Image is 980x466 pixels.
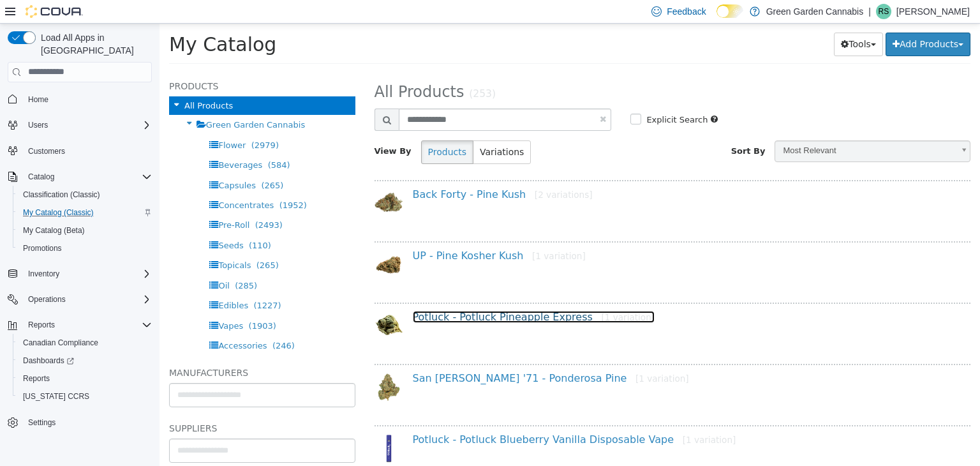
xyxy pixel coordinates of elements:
span: (1952) [120,177,147,186]
img: 150 [215,288,244,317]
a: Classification (Classic) [18,187,105,202]
span: Dashboards [23,356,74,366]
a: My Catalog (Classic) [18,205,99,220]
p: [PERSON_NAME] [896,4,970,19]
span: Reports [18,371,152,386]
span: (265) [101,157,124,167]
a: Most Relevant [615,117,811,139]
span: All Products [215,59,305,77]
span: Dashboards [18,353,152,368]
a: San [PERSON_NAME] '71 - Ponderosa Pine[1 variation] [253,349,530,361]
div: Rick Singh [876,4,891,19]
span: Pre-Roll [59,197,90,206]
button: Add Products [726,9,811,33]
label: Explicit Search [484,90,548,103]
span: Customers [23,143,152,159]
span: Capsules [59,157,96,167]
img: 150 [215,227,244,255]
button: Reports [23,317,60,333]
span: Load All Apps in [GEOGRAPHIC_DATA] [36,31,152,57]
span: (2979) [92,117,119,126]
button: Operations [23,292,71,307]
a: Canadian Compliance [18,335,103,350]
span: My Catalog (Classic) [18,205,152,220]
button: Operations [3,290,157,308]
button: Settings [3,413,157,432]
h5: Manufacturers [10,342,196,357]
span: (110) [89,217,112,227]
span: (285) [75,257,98,267]
span: Classification (Classic) [18,187,152,202]
span: Accessories [59,317,107,327]
small: [2 variations] [375,166,433,176]
span: Feedback [667,5,706,18]
span: Beverages [59,137,103,146]
button: Reports [13,370,157,387]
button: Catalog [3,168,157,186]
span: View By [215,123,252,132]
span: Most Relevant [616,117,794,137]
span: Canadian Compliance [23,338,98,348]
span: [US_STATE] CCRS [23,391,89,402]
span: (246) [113,317,135,327]
span: Inventory [28,269,59,279]
span: Reports [23,317,152,333]
span: Sort By [572,123,606,132]
span: Settings [23,414,152,430]
a: Settings [23,415,61,430]
nav: Complex example [8,85,152,465]
small: [1 variation] [523,411,577,421]
button: Home [3,90,157,109]
a: UP - Pine Kosher Kush[1 variation] [253,226,426,238]
span: Inventory [23,266,152,282]
span: Catalog [23,169,152,184]
span: (265) [97,237,119,246]
img: Cova [26,5,83,18]
button: Promotions [13,239,157,257]
span: Reports [23,373,50,384]
a: Customers [23,144,70,159]
span: Vapes [59,297,84,307]
button: [US_STATE] CCRS [13,387,157,405]
small: [1 variation] [373,227,426,237]
button: Classification (Classic) [13,186,157,204]
span: Settings [28,417,56,428]
span: Washington CCRS [18,389,152,404]
span: Operations [28,294,66,304]
span: (584) [108,137,131,146]
a: Potluck - Potluck Pineapple Express[1 variation] [253,287,496,299]
button: Users [3,116,157,134]
span: Topicals [59,237,91,246]
span: Concentrates [59,177,114,186]
a: Potluck - Potluck Blueberry Vanilla Disposable Vape[1 variation] [253,410,577,422]
small: (253) [309,64,336,76]
span: Users [28,120,48,130]
span: Green Garden Cannabis [47,96,145,106]
small: [1 variation] [476,350,530,360]
a: Home [23,92,54,107]
p: Green Garden Cannabis [766,4,864,19]
p: | [868,4,871,19]
span: Reports [28,320,55,330]
button: Inventory [3,265,157,283]
span: Operations [23,292,152,307]
button: Tools [674,9,724,33]
span: Seeds [59,217,84,227]
button: My Catalog (Classic) [13,204,157,222]
button: Variations [313,117,371,140]
button: Users [23,117,53,133]
span: (2493) [96,197,123,206]
a: Reports [18,371,55,386]
span: Promotions [23,243,62,253]
h5: Products [10,55,196,70]
a: [US_STATE] CCRS [18,389,94,404]
button: Customers [3,142,157,160]
button: Reports [3,316,157,334]
button: Canadian Compliance [13,334,157,352]
span: My Catalog (Classic) [23,207,94,218]
h5: Suppliers [10,397,196,412]
span: Users [23,117,152,133]
span: (1903) [89,297,117,307]
button: Catalog [23,169,59,184]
